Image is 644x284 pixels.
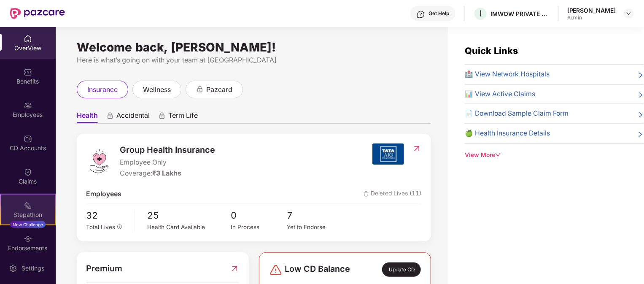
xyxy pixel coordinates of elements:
[147,208,231,223] span: 25
[77,44,431,51] div: Welcome back, [PERSON_NAME]!
[24,235,32,243] img: svg+xml;base64,PHN2ZyBpZD0iRW5kb3JzZW1lbnRzIiB4bWxucz0iaHR0cDovL3d3dy53My5vcmcvMjAwMC9zdmciIHdpZH...
[116,111,150,123] span: Accidental
[364,191,369,197] img: deleteIcon
[24,101,32,110] img: svg+xml;base64,PHN2ZyBpZD0iRW1wbG95ZWVzIiB4bWxucz0iaHR0cDovL3d3dy53My5vcmcvMjAwMC9zdmciIHdpZHRoPS...
[77,111,98,123] span: Health
[117,224,122,230] span: info-circle
[158,112,166,119] div: animation
[480,8,482,19] span: I
[417,10,425,19] img: svg+xml;base64,PHN2ZyBpZD0iSGVscC0zMngzMiIgeG1sbnM9Imh0dHA6Ly93d3cudzMub3JnLzIwMDAvc3ZnIiB3aWR0aD...
[495,152,501,158] span: down
[10,8,65,19] img: New Pazcare Logo
[153,169,182,177] span: ₹3 Lakhs
[86,149,112,174] img: logo
[490,10,550,18] div: IMWOW PRIVATE LIMITED
[196,85,204,93] div: animation
[106,112,114,119] div: animation
[168,111,198,123] span: Term Life
[625,10,632,17] img: svg+xml;base64,PHN2ZyBpZD0iRHJvcGRvd24tMzJ4MzIiIHhtbG5zPSJodHRwOi8vd3d3LnczLm9yZy8yMDAwL3N2ZyIgd2...
[231,223,287,232] div: In Process
[465,108,569,119] span: 📄 Download Sample Claim Form
[372,143,404,165] img: insurerIcon
[285,262,350,277] span: Low CD Balance
[287,223,342,232] div: Yet to Endorse
[120,168,216,179] div: Coverage:
[231,208,287,223] span: 0
[19,264,47,273] div: Settings
[637,110,644,119] span: right
[86,208,128,223] span: 32
[637,91,644,100] span: right
[1,211,55,219] div: Stepathon
[9,264,17,273] img: svg+xml;base64,PHN2ZyBpZD0iU2V0dGluZy0yMHgyMCIgeG1sbnM9Imh0dHA6Ly93d3cudzMub3JnLzIwMDAvc3ZnIiB3aW...
[465,151,644,160] div: View More
[567,14,616,21] div: Admin
[24,68,32,76] img: svg+xml;base64,PHN2ZyBpZD0iQmVuZWZpdHMiIHhtbG5zPSJodHRwOi8vd3d3LnczLm9yZy8yMDAwL3N2ZyIgd2lkdGg9Ij...
[86,262,123,275] span: Premium
[86,224,116,230] span: Total Lives
[465,128,550,139] span: 🍏 Health Insurance Details
[24,135,32,143] img: svg+xml;base64,PHN2ZyBpZD0iQ0RfQWNjb3VudHMiIGRhdGEtbmFtZT0iQ0QgQWNjb3VudHMiIHhtbG5zPSJodHRwOi8vd3...
[143,84,171,95] span: wellness
[428,10,449,17] div: Get Help
[120,157,216,168] span: Employee Only
[24,35,32,43] img: svg+xml;base64,PHN2ZyBpZD0iSG9tZSIgeG1sbnM9Imh0dHA6Ly93d3cudzMub3JnLzIwMDAvc3ZnIiB3aWR0aD0iMjAiIG...
[77,55,431,65] div: Here is what’s going on with your team at [GEOGRAPHIC_DATA]
[465,89,535,100] span: 📊 View Active Claims
[24,201,32,210] img: svg+xml;base64,PHN2ZyB4bWxucz0iaHR0cDovL3d3dy53My5vcmcvMjAwMC9zdmciIHdpZHRoPSIyMSIgaGVpZ2h0PSIyMC...
[567,6,616,14] div: [PERSON_NAME]
[269,263,283,277] img: svg+xml;base64,PHN2ZyBpZD0iRGFuZ2VyLTMyeDMyIiB4bWxucz0iaHR0cDovL3d3dy53My5vcmcvMjAwMC9zdmciIHdpZH...
[637,71,644,80] span: right
[412,144,421,153] img: RedirectIcon
[287,208,342,223] span: 7
[147,223,231,232] div: Health Card Available
[465,69,550,80] span: 🏥 View Network Hospitals
[364,189,421,200] span: Deleted Lives (11)
[206,84,232,95] span: pazcard
[86,189,122,200] span: Employees
[10,221,46,228] div: New Challenge
[230,262,239,275] img: RedirectIcon
[465,45,518,56] span: Quick Links
[637,130,644,139] span: right
[24,168,32,176] img: svg+xml;base64,PHN2ZyBpZD0iQ2xhaW0iIHhtbG5zPSJodHRwOi8vd3d3LnczLm9yZy8yMDAwL3N2ZyIgd2lkdGg9IjIwIi...
[87,84,118,95] span: insurance
[382,262,421,277] div: Update CD
[120,143,216,157] span: Group Health Insurance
